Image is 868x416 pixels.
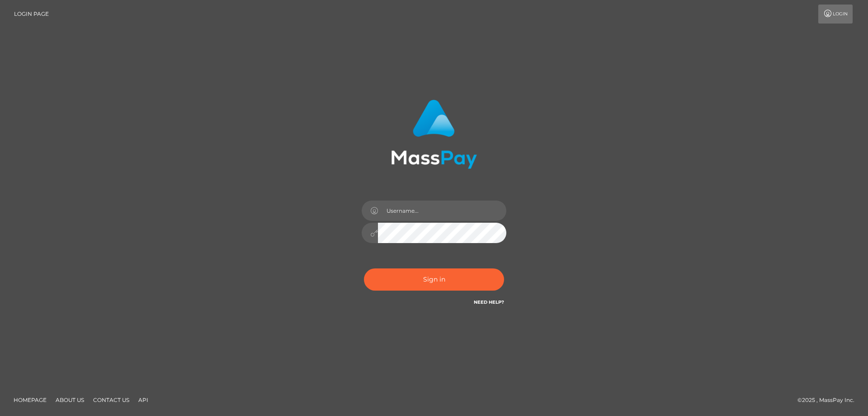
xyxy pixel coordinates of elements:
button: Sign in [364,268,504,291]
input: Username... [378,201,506,221]
a: Login Page [14,5,49,24]
a: Contact Us [90,393,133,407]
div: © 2025 , MassPay Inc. [797,395,861,405]
img: MassPay Login [391,100,477,169]
a: API [135,393,152,407]
a: Login [818,5,853,24]
a: About Us [52,393,88,407]
a: Need Help? [474,299,504,305]
a: Homepage [10,393,50,407]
